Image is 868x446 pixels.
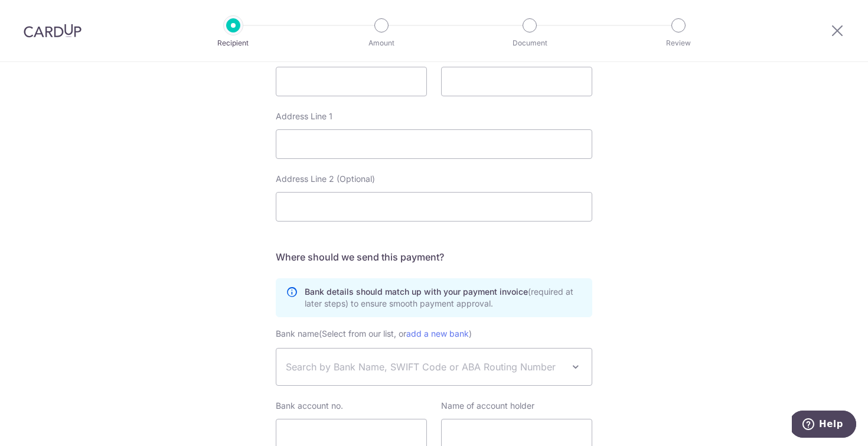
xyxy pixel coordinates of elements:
[441,400,534,412] label: Name of account holder
[276,250,592,264] h5: Where should we send this payment?
[319,328,472,338] span: (Select from our list, or )
[276,173,375,185] label: Address Line 2 (Optional)
[24,24,81,38] img: CardUp
[286,360,563,374] span: Search by Bank Name, SWIFT Code or ABA Routing Number
[276,400,343,412] label: Bank account no.
[27,8,51,19] span: Help
[190,37,277,49] p: Recipient
[792,411,856,440] iframe: Opens a widget where you can find more information
[305,286,582,310] p: Bank details should match up with your payment invoice
[406,328,469,338] a: add a new bank
[276,327,472,341] label: Bank name
[486,37,573,49] p: Document
[338,37,425,49] p: Amount
[276,110,332,122] label: Address Line 1
[635,37,722,49] p: Review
